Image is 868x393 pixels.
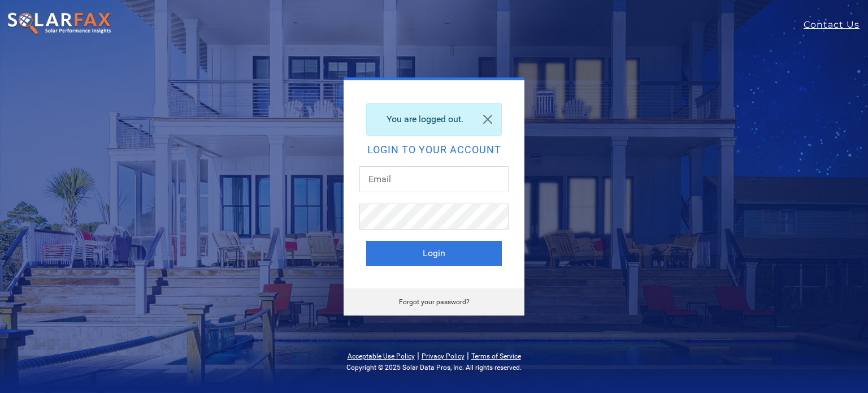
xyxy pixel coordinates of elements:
[399,298,470,306] a: Forgot your password?
[359,166,509,192] input: Email
[422,352,465,360] a: Privacy Policy
[348,352,415,360] a: Acceptable Use Policy
[804,18,868,32] a: Contact Us
[7,12,113,36] img: SolarFax
[467,350,469,361] span: |
[366,103,502,136] div: You are logged out.
[471,352,521,360] a: Terms of Service
[417,350,419,361] span: |
[474,103,501,135] a: Close
[366,145,502,155] h2: Login to your account
[366,241,502,266] button: Login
